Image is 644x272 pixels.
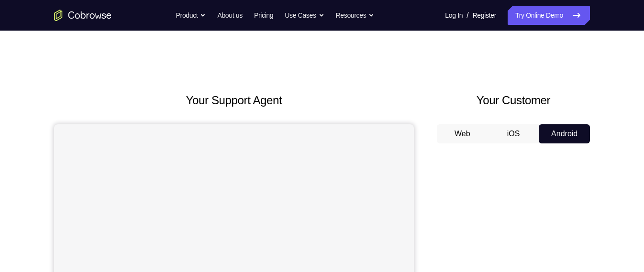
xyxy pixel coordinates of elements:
[445,6,463,25] a: Log In
[217,6,242,25] a: About us
[508,6,590,25] a: Try Online Demo
[539,124,590,143] button: Android
[466,10,468,21] span: /
[473,6,496,25] a: Register
[285,6,324,25] button: Use Cases
[437,124,488,143] button: Web
[336,6,375,25] button: Resources
[176,6,206,25] button: Product
[54,10,111,21] a: Go to the home page
[488,124,539,143] button: iOS
[437,92,590,109] h2: Your Customer
[54,92,414,109] h2: Your Support Agent
[254,6,273,25] a: Pricing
